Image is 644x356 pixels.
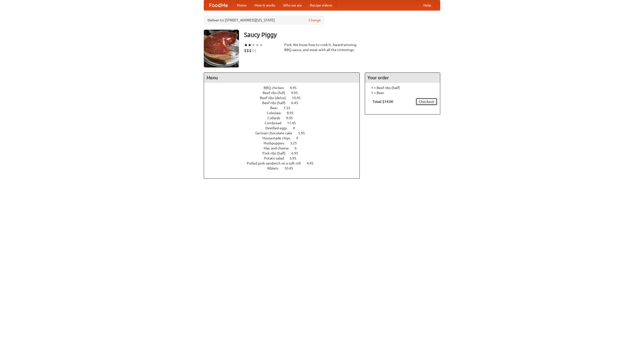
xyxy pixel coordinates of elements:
span: Cornbread [265,121,286,125]
span: 10.45 [292,96,306,100]
span: 7.55 [284,106,295,110]
span: 9.95 [286,116,298,120]
a: Collards 9.95 [267,116,302,120]
li: ★ [252,42,255,48]
a: Help [419,0,435,10]
li: $ [247,48,249,53]
a: BBQ chicken 4.95 [264,86,306,90]
span: Pulled pork sandwich on a soft roll [247,161,306,165]
li: ★ [255,42,259,48]
a: Coleslaw 8.95 [267,111,303,115]
a: Hushpuppies 3.25 [264,141,306,145]
span: Mac and cheese [264,146,294,150]
span: 4 [293,126,300,130]
span: Potato salad [264,156,289,160]
a: Checkout [416,98,437,105]
li: $ [252,48,254,53]
span: 11.45 [287,121,301,125]
a: Who we are [279,0,306,10]
a: Potato salad 3.95 [264,156,306,160]
span: BBQ chicken [264,86,289,90]
span: 10.45 [284,166,298,170]
span: Hushpuppies [264,141,289,145]
span: 6 [295,146,302,150]
span: Collards [267,116,285,120]
li: ★ [244,42,248,48]
span: Beef ribs (half) [262,101,291,105]
span: Beef ribs (delux) [260,96,291,100]
h4: Menu [204,73,359,83]
a: Recipe videos [306,0,336,10]
a: Beef ribs (half) 6.45 [262,101,307,105]
span: 4 [296,136,303,140]
a: Change [309,18,321,23]
a: Mac and cheese 6 [264,146,306,150]
a: Home [233,0,251,10]
a: Devilled eggs 4 [265,126,304,130]
li: $ [254,48,257,53]
a: Housemade chips 4 [262,136,307,140]
span: German chocolate cake [255,131,297,135]
div: Pork. We know how to cook it. Award-winning BBQ sauce, and meat with all the trimmings. [284,42,360,52]
li: 1 × Beer [368,90,437,95]
span: 9.95 [291,91,303,95]
span: 4.95 [307,161,318,165]
a: Riblets 10.45 [267,166,302,170]
span: Coleslaw [267,111,286,115]
h4: Your order [365,73,440,83]
a: German chocolate cake 5.95 [255,131,314,135]
span: 8.95 [287,111,299,115]
span: 3.25 [290,141,302,145]
span: 6.45 [291,101,303,105]
h3: Saucy Piggy [244,30,440,40]
a: How it works [251,0,279,10]
a: Pulled pork sandwich on a soft roll 4.95 [247,161,323,165]
li: ★ [259,42,263,48]
a: Pork ribs (half) 6.95 [262,151,307,155]
a: FoodMe [204,0,233,10]
a: Cornbread 11.45 [265,121,305,125]
img: angular.jpg [204,30,239,67]
div: Deliver to: [STREET_ADDRESS][US_STATE] [204,16,325,25]
span: 5.95 [298,131,310,135]
span: Devilled eggs [265,126,292,130]
li: $ [244,48,247,53]
li: 1 × Beef ribs (half) [368,85,437,90]
span: 6.95 [291,151,303,155]
span: 3.95 [290,156,301,160]
span: Housemade chips [262,136,295,140]
span: 4.95 [290,86,302,90]
span: Beef ribs (full) [263,91,290,95]
span: Pork ribs (half) [262,151,291,155]
b: Total: $14.00 [373,100,393,104]
span: Riblets [267,166,284,170]
a: Beef ribs (full) 9.95 [263,91,307,95]
a: Beer 7.55 [270,106,300,110]
li: ★ [248,42,252,48]
a: Beef ribs (delux) 10.45 [260,96,310,100]
li: $ [249,48,252,53]
span: Beer [270,106,283,110]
